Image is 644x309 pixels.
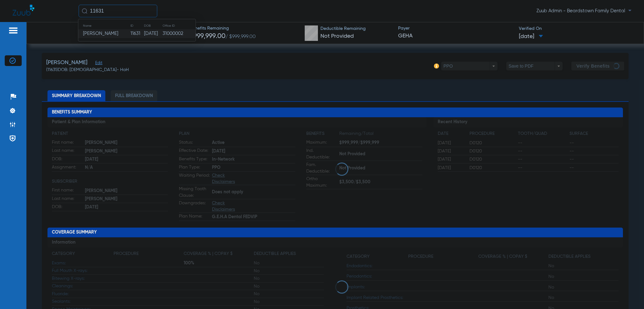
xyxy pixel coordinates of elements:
[130,22,144,29] th: ID
[398,32,513,40] span: GEHA
[519,33,543,41] span: [DATE]
[82,8,87,14] img: Search Icon
[47,228,623,238] h2: Coverage Summary
[434,63,439,69] img: info-icon
[46,67,129,73] span: (11631) DOB: [DEMOGRAPHIC_DATA] - HoH
[95,61,101,67] span: Edit
[13,5,34,16] img: Zuub Logo
[111,90,157,101] li: Full Breakdown
[519,25,634,32] span: Verified On
[162,22,196,29] th: Office ID
[225,34,256,39] span: / $999,999.00
[536,8,631,14] span: Zuub Admin - Beardstown Family Dental
[398,25,513,32] span: Payer
[78,22,130,29] th: Name
[130,29,144,38] td: 11631
[320,25,366,32] span: Deductible Remaining
[144,22,162,29] th: DOB
[144,29,162,38] td: [DATE]
[46,59,87,67] span: [PERSON_NAME]
[47,108,623,118] h2: Benefits Summary
[162,29,196,38] td: 31000002
[83,31,118,36] span: [PERSON_NAME]
[320,33,354,39] span: Not Provided
[190,25,256,32] span: Benefits Remaining
[47,90,105,101] li: Summary Breakdown
[190,33,225,40] span: $999,999.00
[79,5,157,17] input: Search for patients
[8,27,18,34] img: hamburger-icon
